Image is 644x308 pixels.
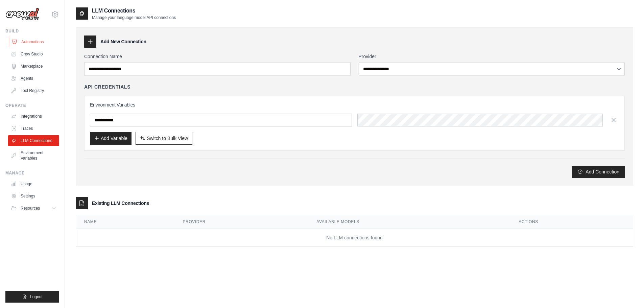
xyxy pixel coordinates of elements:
h3: Add New Connection [100,38,146,45]
button: Add Connection [572,166,625,178]
button: Logout [5,291,59,303]
a: Integrations [8,111,59,122]
a: Traces [8,123,59,134]
a: Automations [9,37,60,47]
th: Actions [510,215,633,229]
td: No LLM connections found [76,229,633,247]
h3: Environment Variables [90,101,619,108]
button: Add Variable [90,132,132,145]
th: Name [76,215,175,229]
div: Operate [5,103,59,108]
th: Available Models [308,215,510,229]
a: Marketplace [8,61,59,72]
th: Provider [175,215,309,229]
button: Switch to Bulk View [136,132,192,145]
span: Switch to Bulk View [147,135,188,142]
span: Logout [30,294,43,300]
a: Agents [8,73,59,84]
h3: Existing LLM Connections [92,200,149,207]
a: Tool Registry [8,85,59,96]
a: Usage [8,179,59,189]
div: Manage [5,170,59,176]
label: Connection Name [84,53,351,60]
a: Crew Studio [8,49,59,60]
label: Provider [359,53,625,60]
a: Settings [8,191,59,202]
button: Resources [8,203,59,214]
p: Manage your language model API connections [92,15,176,20]
span: Resources [21,206,40,211]
h2: LLM Connections [92,7,176,15]
img: Logo [5,8,39,21]
a: Environment Variables [8,147,59,164]
h4: API Credentials [84,84,130,90]
a: LLM Connections [8,135,59,146]
div: Build [5,28,59,34]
